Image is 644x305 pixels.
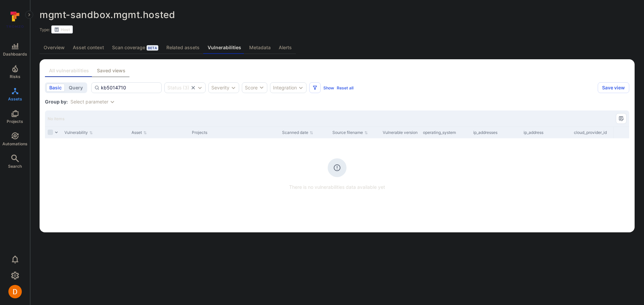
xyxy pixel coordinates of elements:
[191,85,196,90] button: Clear selection
[323,85,334,90] button: Show
[46,84,65,92] button: basic
[40,42,635,54] div: Asset tabs
[2,141,28,146] span: Automations
[8,285,22,298] img: ACg8ocJR4SL2dDJteMcMYbVwfCx8oP2akQ4UXsq0g9X5xu9is7ZT=s96-c
[48,116,64,121] span: No items
[131,130,147,135] button: Sort by Asset
[45,138,629,190] div: no results
[231,85,236,90] button: Expand dropdown
[48,130,53,135] span: Select all rows
[25,11,33,19] button: Expand navigation menu
[167,85,189,90] button: Status(3)
[245,84,258,91] div: Score
[101,84,159,91] input: Search vulnerability
[40,9,175,20] span: mgmt-sandbox.mgmt.hosted
[49,67,89,74] div: All vulnerabilities
[167,85,181,90] div: Status
[8,96,22,101] span: Assets
[282,130,313,135] button: Sort by Scanned date
[309,82,321,93] button: Filters
[162,42,204,54] a: Related assets
[10,74,20,79] span: Risks
[197,85,203,90] button: Expand dropdown
[192,130,277,136] div: Projects
[383,130,418,136] div: Vulnerable version
[45,98,68,105] span: Group by:
[27,12,32,18] i: Expand navigation menu
[423,130,468,136] div: operating_system
[616,113,627,124] button: Manage columns
[337,85,354,90] button: Reset all
[7,119,23,124] span: Projects
[70,99,115,104] div: grouping parameters
[64,130,93,135] button: Sort by Vulnerability
[8,285,22,298] div: David Chalfin
[45,184,629,190] span: There is no vulnerabilities data available yet
[97,67,125,74] div: Saved views
[574,130,619,136] div: cloud_provider_id
[61,27,70,32] span: Host
[8,164,22,169] span: Search
[110,99,115,104] button: Expand dropdown
[167,85,189,90] div: ( 3 )
[66,84,86,92] button: query
[598,82,629,93] button: Save view
[45,65,629,77] div: assets tabs
[242,82,267,93] button: Score
[70,99,108,104] button: Select parameter
[273,85,297,90] button: Integration
[332,130,368,135] button: Sort by Source filename
[275,42,296,54] a: Alerts
[473,130,518,136] div: ip_addresses
[40,42,69,54] a: Overview
[524,130,569,136] div: ip_address
[211,85,229,90] button: Severity
[69,42,108,54] a: Asset context
[3,52,27,57] span: Dashboards
[40,27,50,32] span: Type:
[204,42,245,54] a: Vulnerabilities
[245,42,275,54] a: Metadata
[298,85,304,90] button: Expand dropdown
[147,45,158,51] div: Beta
[112,44,158,51] div: Scan coverage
